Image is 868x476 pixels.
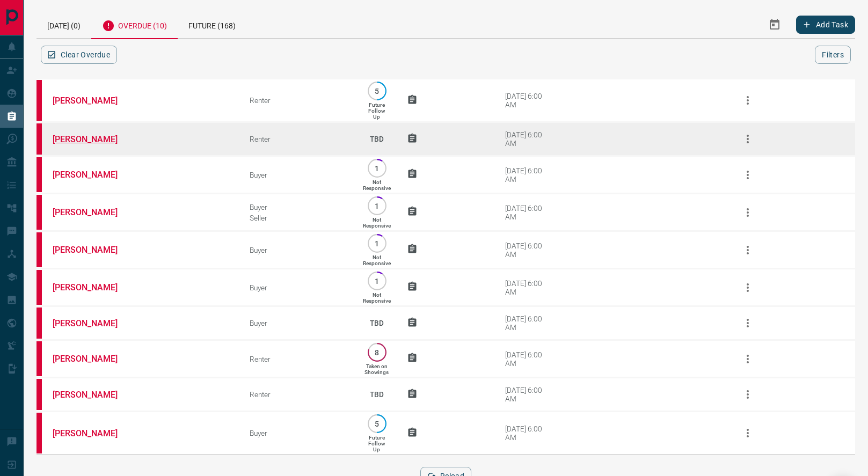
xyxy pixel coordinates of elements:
p: 8 [373,348,381,356]
p: 5 [373,420,381,428]
div: [DATE] 6:00 AM [505,386,551,403]
p: Future Follow Up [368,102,385,120]
div: property.ca [37,270,42,305]
div: [DATE] 6:00 AM [505,241,551,259]
div: property.ca [37,413,42,453]
div: property.ca [37,123,42,155]
p: Not Responsive [363,217,391,229]
a: [PERSON_NAME] [53,428,133,438]
p: Not Responsive [363,292,391,304]
a: [PERSON_NAME] [53,354,133,364]
div: Buyer [250,246,347,254]
div: property.ca [37,157,42,192]
div: Renter [250,135,347,143]
div: property.ca [37,341,42,376]
div: property.ca [37,307,42,339]
div: [DATE] 6:00 AM [505,424,551,442]
div: property.ca [37,379,42,410]
a: [PERSON_NAME] [53,390,133,400]
div: [DATE] 6:00 AM [505,166,551,184]
p: 5 [373,87,381,95]
p: 1 [373,164,381,172]
div: property.ca [37,232,42,267]
div: [DATE] 6:00 AM [505,314,551,332]
div: [DATE] 6:00 AM [505,130,551,148]
div: [DATE] 6:00 AM [505,204,551,221]
a: [PERSON_NAME] [53,245,133,255]
p: 1 [373,239,381,247]
button: Add Task [796,16,855,34]
div: [DATE] 6:00 AM [505,92,551,109]
a: [PERSON_NAME] [53,282,133,292]
div: Buyer [250,171,347,179]
a: [PERSON_NAME] [53,134,133,144]
div: property.ca [37,195,42,230]
div: Renter [250,390,347,399]
p: 1 [373,202,381,210]
div: property.ca [37,80,42,121]
button: Filters [815,46,851,64]
p: Future Follow Up [368,435,385,452]
p: TBD [363,380,391,409]
button: Clear Overdue [41,46,117,64]
div: Buyer [250,203,347,211]
a: [PERSON_NAME] [53,207,133,217]
p: Not Responsive [363,254,391,266]
p: TBD [363,125,391,153]
p: Not Responsive [363,179,391,191]
div: Buyer [250,283,347,292]
p: TBD [363,309,391,338]
div: [DATE] 6:00 AM [505,350,551,368]
div: Buyer [250,429,347,437]
a: [PERSON_NAME] [53,170,133,180]
div: [DATE] (0) [37,11,91,38]
p: 1 [373,277,381,285]
p: Taken on Showings [364,363,389,375]
a: [PERSON_NAME] [53,96,133,106]
a: [PERSON_NAME] [53,318,133,328]
div: Buyer [250,319,347,327]
div: Overdue (10) [91,11,178,39]
div: Seller [250,214,347,222]
div: Renter [250,96,347,105]
div: [DATE] 6:00 AM [505,279,551,296]
div: Renter [250,355,347,363]
button: Select Date Range [762,12,787,38]
div: Future (168) [178,11,246,38]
